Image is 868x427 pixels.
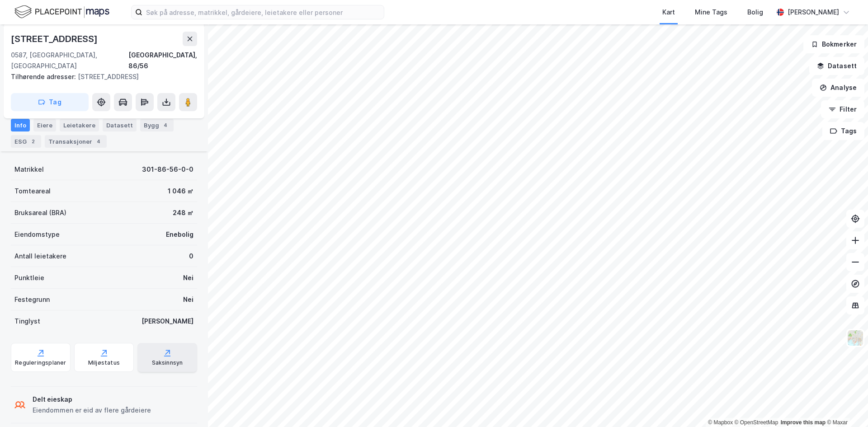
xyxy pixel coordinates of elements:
div: 2 [28,137,38,146]
div: Eiendommen er eid av flere gårdeiere [33,405,151,416]
div: Matrikkel [14,164,44,175]
div: [PERSON_NAME] [788,7,839,18]
a: OpenStreetMap [735,419,778,426]
div: [STREET_ADDRESS] [11,71,190,82]
div: Bygg [140,119,174,131]
button: Tags [822,122,864,140]
button: Filter [821,100,864,118]
div: 4 [161,121,170,130]
a: Mapbox [708,419,733,426]
div: Punktleie [14,272,44,283]
button: Bokmerker [803,35,864,53]
div: 301-86-56-0-0 [142,164,193,175]
div: Antall leietakere [14,251,66,262]
img: Z [847,329,864,347]
div: Info [11,119,30,131]
button: Datasett [809,57,864,75]
div: Eiere [33,119,56,131]
a: Improve this map [781,419,826,426]
div: Nei [183,272,193,283]
div: Enebolig [166,229,193,240]
div: Mine Tags [695,7,727,18]
input: Søk på adresse, matrikkel, gårdeiere, leietakere eller personer [142,5,384,19]
div: Eiendomstype [14,229,60,240]
div: [GEOGRAPHIC_DATA], 86/56 [128,50,197,71]
div: 4 [94,137,103,146]
div: 0 [189,251,193,262]
span: Tilhørende adresser: [11,73,78,80]
button: Analyse [812,79,864,97]
div: Tomteareal [14,186,51,197]
iframe: Chat Widget [823,384,868,427]
div: Datasett [103,119,137,131]
div: Leietakere [60,119,99,131]
div: [STREET_ADDRESS] [11,32,99,46]
div: Nei [183,294,193,305]
div: Miljøstatus [88,359,120,366]
div: Bruksareal (BRA) [14,207,66,218]
div: ESG [11,135,41,148]
div: 0587, [GEOGRAPHIC_DATA], [GEOGRAPHIC_DATA] [11,50,128,71]
div: 1 046 ㎡ [168,186,193,197]
div: Festegrunn [14,294,50,305]
div: Kontrollprogram for chat [823,384,868,427]
div: 248 ㎡ [173,207,193,218]
div: Saksinnsyn [152,359,183,366]
img: logo.f888ab2527a4732fd821a326f86c7f29.svg [14,4,109,20]
div: Tinglyst [14,316,40,327]
div: Kart [662,7,675,18]
div: Transaksjoner [45,135,107,148]
div: Delt eieskap [33,394,151,405]
div: Reguleringsplaner [15,359,66,366]
button: Tag [11,93,89,111]
div: Bolig [747,7,763,18]
div: [PERSON_NAME] [142,316,193,327]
